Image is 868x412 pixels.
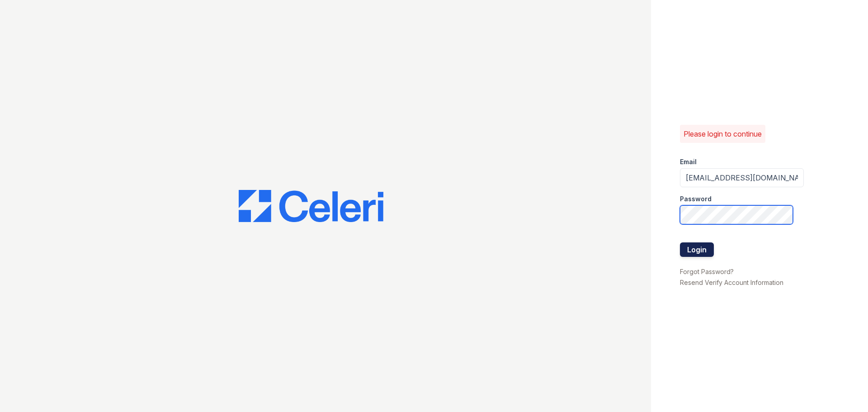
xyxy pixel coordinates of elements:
a: Resend Verify Account Information [680,279,783,286]
a: Forgot Password? [680,268,734,275]
p: Please login to continue [684,128,762,139]
img: CE_Logo_Blue-a8612792a0a2168367f1c8372b55b34899dd931a85d93a1a3d3e32e68fde9ad4.png [239,190,383,223]
label: Password [680,194,712,204]
button: Login [680,242,714,257]
label: Email [680,157,697,166]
